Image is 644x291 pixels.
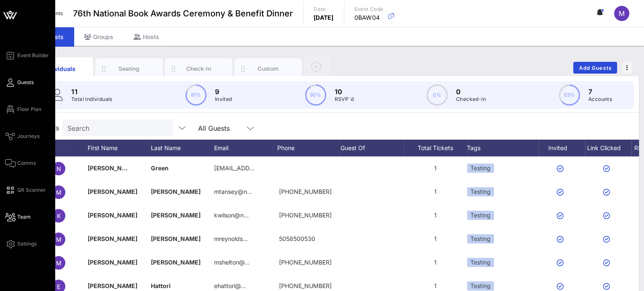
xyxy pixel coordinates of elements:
div: Individuals [41,64,78,73]
span: Add Guests [579,65,612,71]
div: Custom [250,65,287,73]
p: 0 [456,87,486,97]
a: Journeys [5,131,40,141]
span: [PERSON_NAME] [88,164,137,172]
span: [PERSON_NAME] [151,212,201,219]
div: Guest Of [341,140,404,156]
div: Email [214,140,277,156]
div: 1 [404,180,467,204]
span: +13107731004 [279,259,332,266]
span: M [56,189,62,196]
span: Event Builder [17,52,49,59]
span: 76th National Book Awards Ceremony & Benefit Dinner [73,7,293,20]
span: M [56,259,62,267]
span: M [56,236,62,243]
span: Floor Plan [17,106,41,113]
p: mtansey@n… [214,180,252,204]
p: Date [314,5,334,13]
p: 9 [215,87,232,97]
span: [PERSON_NAME] [151,259,201,266]
div: Phone [277,140,341,156]
span: [PERSON_NAME] [88,235,137,242]
p: Event Code [354,5,384,13]
a: Team [5,212,31,222]
span: Green [151,164,169,172]
span: Guests [17,79,34,86]
span: +16319422569 [279,282,332,289]
div: Link Clicked [585,140,631,156]
span: K [57,212,61,220]
div: All Guests [198,124,230,132]
div: 1 [404,204,467,227]
span: N [56,165,61,172]
div: Testing [467,211,494,220]
p: kwilson@n… [214,204,249,227]
div: First Name [88,140,151,156]
div: 1 [404,251,467,274]
a: Settings [5,239,37,249]
a: Event Builder [5,50,49,61]
span: Comms [17,159,36,167]
a: Floor Plan [5,104,41,114]
span: [EMAIL_ADDRESS][DOMAIN_NAME] [214,164,316,172]
span: [PERSON_NAME] [151,188,201,195]
p: Checked-In [456,95,486,103]
div: 1 [404,227,467,251]
p: Invited [215,95,232,103]
span: [PERSON_NAME] [88,188,137,195]
a: Comms [5,158,36,168]
span: QR Scanner [17,186,46,194]
span: E [57,283,60,290]
p: Accounts [588,95,612,103]
div: Check-In [180,65,217,73]
span: [PERSON_NAME] [151,235,201,242]
div: Last Name [151,140,214,156]
div: Testing [467,258,494,267]
div: Groups [74,27,123,46]
div: Testing [467,164,494,173]
div: 1 [404,156,467,180]
button: Add Guests [573,62,617,74]
p: RSVP`d [335,95,354,103]
span: +16467626311 [279,212,332,219]
a: Guests [5,77,34,87]
div: Invited [539,140,585,156]
span: Hattori [151,282,171,289]
p: 7 [588,87,612,97]
a: QR Scanner [5,185,46,195]
div: Testing [467,234,494,243]
div: Hosts [123,27,169,46]
div: Tags [467,140,539,156]
span: [PERSON_NAME] [88,282,137,289]
div: Testing [467,281,494,291]
p: Total Individuals [71,95,113,103]
div: Testing [467,187,494,196]
p: 0BAW04 [354,13,384,22]
p: 10 [335,87,354,97]
span: +16464799676 [279,188,332,195]
div: Seating [110,65,148,73]
p: [DATE] [314,13,334,22]
span: [PERSON_NAME] [88,259,137,266]
p: mshelton@… [214,251,250,274]
p: 11 [71,87,113,97]
span: Journeys [17,132,40,140]
span: Settings [17,240,37,248]
div: All Guests [193,119,260,136]
div: Total Tickets [404,140,467,156]
span: 5058500530 [279,235,315,242]
span: M [619,9,625,18]
span: [PERSON_NAME] [88,212,137,219]
span: Team [17,213,31,221]
div: M [614,6,629,21]
p: mreynolds… [214,227,248,251]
